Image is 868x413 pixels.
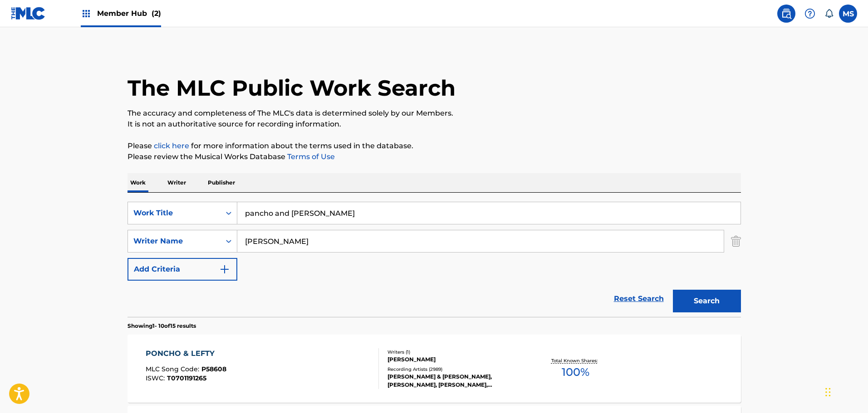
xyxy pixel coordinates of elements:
p: Work [128,173,148,192]
a: Reset Search [609,289,668,309]
p: Please for more information about the terms used in the database. [128,141,741,151]
a: PONCHO & LEFTYMLC Song Code:P58608ISWC:T0701191265Writers (1)[PERSON_NAME]Recording Artists (2989... [128,335,741,403]
p: It is not an authoritative source for recording information. [128,119,741,130]
a: Terms of Use [285,152,335,161]
span: P58608 [201,365,226,373]
button: Add Criteria [128,258,237,281]
button: Search [673,290,741,312]
div: Recording Artists ( 2989 ) [387,366,525,373]
iframe: Resource Center [843,272,868,345]
img: Top Rightsholders [81,8,92,19]
img: 9d2ae6d4665cec9f34b9.svg [219,264,230,275]
span: MLC Song Code : [146,365,201,373]
div: [PERSON_NAME] [387,355,525,364]
div: User Menu [839,5,857,23]
img: MLC Logo [11,7,46,20]
a: Public Search [777,5,795,23]
div: Drag [825,379,831,406]
p: The accuracy and completeness of The MLC's data is determined solely by our Members. [128,108,741,119]
span: 100 % [562,364,589,380]
span: (2) [152,9,161,18]
img: Delete Criterion [731,230,741,253]
form: Search Form [128,202,741,317]
p: Writer [165,173,189,192]
span: Member Hub [97,8,161,19]
iframe: Chat Widget [823,369,868,413]
p: Please review the Musical Works Database [128,151,741,162]
span: ISWC : [146,374,167,382]
div: Writer Name [133,236,215,247]
div: Help [801,5,819,23]
div: Writers ( 1 ) [387,349,525,355]
img: search [781,8,792,19]
div: [PERSON_NAME] & [PERSON_NAME], [PERSON_NAME], [PERSON_NAME], [PERSON_NAME], [PERSON_NAME], [PERSO... [387,373,525,389]
div: Work Title [133,208,215,219]
p: Publisher [205,173,238,192]
div: PONCHO & LEFTY [146,348,226,359]
p: Total Known Shares: [551,357,600,364]
p: Showing 1 - 10 of 15 results [128,322,196,330]
h1: The MLC Public Work Search [128,74,456,102]
span: T0701191265 [167,374,206,382]
a: click here [154,141,189,150]
img: help [804,8,815,19]
div: Notifications [824,9,834,18]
